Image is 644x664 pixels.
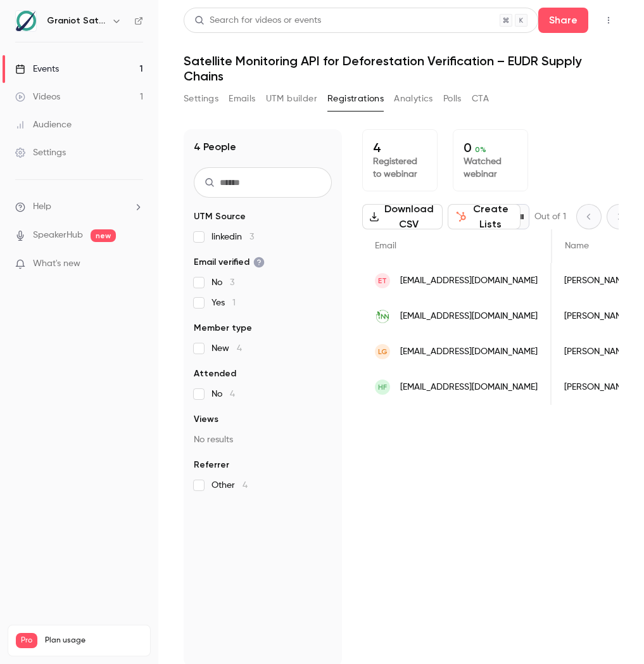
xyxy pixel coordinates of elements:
div: Videos [15,91,60,103]
button: Share [538,8,588,33]
span: 0 % [475,145,486,154]
span: No [212,276,234,289]
div: Settings [15,146,66,159]
a: SpeakerHub [33,229,83,242]
button: Analytics [394,89,433,109]
span: Yes [212,297,236,309]
button: Polls [443,89,462,109]
p: Out of 1 [534,210,566,223]
span: What's new [33,257,80,271]
span: 4 [230,390,235,399]
span: ET [378,275,387,286]
span: HF [378,381,387,393]
span: Pro [16,633,37,648]
span: 4 [243,481,248,490]
span: UTM Source [194,210,246,223]
span: [EMAIL_ADDRESS][DOMAIN_NAME] [400,310,538,323]
span: 3 [230,278,234,287]
span: Attended [194,367,236,380]
span: No [212,388,235,400]
span: Plan usage [45,635,142,646]
span: Email [375,241,396,250]
span: 3 [249,233,254,241]
p: No results [194,433,332,446]
span: New [212,342,242,355]
span: 1 [232,298,236,307]
span: [EMAIL_ADDRESS][DOMAIN_NAME] [400,274,538,288]
section: facet-groups [194,210,332,492]
h1: 4 People [194,139,236,155]
p: Watched webinar [464,155,517,181]
button: CTA [472,89,489,109]
iframe: Noticeable Trigger [128,259,143,270]
span: LG [378,346,388,357]
span: 4 [237,344,242,353]
h6: Graniot Satellite Technologies SL [47,15,106,27]
span: Email verified [194,256,265,269]
span: Name [565,241,589,250]
div: Audience [15,118,72,131]
img: Graniot Satellite Technologies SL [16,11,36,31]
p: 4 [373,140,427,155]
span: [EMAIL_ADDRESS][DOMAIN_NAME] [400,345,538,359]
img: inn.com.co [375,309,390,324]
span: Other [212,479,248,492]
div: Events [15,63,59,75]
span: Referrer [194,459,229,471]
li: help-dropdown-opener [15,200,143,214]
p: Registered to webinar [373,155,427,181]
span: new [91,229,116,242]
div: Search for videos or events [194,14,321,27]
button: Download CSV [362,204,443,229]
span: [EMAIL_ADDRESS][DOMAIN_NAME] [400,381,538,394]
span: Views [194,413,218,426]
button: UTM builder [266,89,317,109]
span: Member type [194,322,252,335]
p: 0 [464,140,517,155]
button: Create Lists [448,204,521,229]
button: Settings [184,89,218,109]
h1: Satellite Monitoring API for Deforestation Verification – EUDR Supply Chains [184,53,619,84]
button: Registrations [327,89,384,109]
span: linkedin [212,231,254,243]
span: Help [33,200,51,214]
button: Emails [229,89,255,109]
